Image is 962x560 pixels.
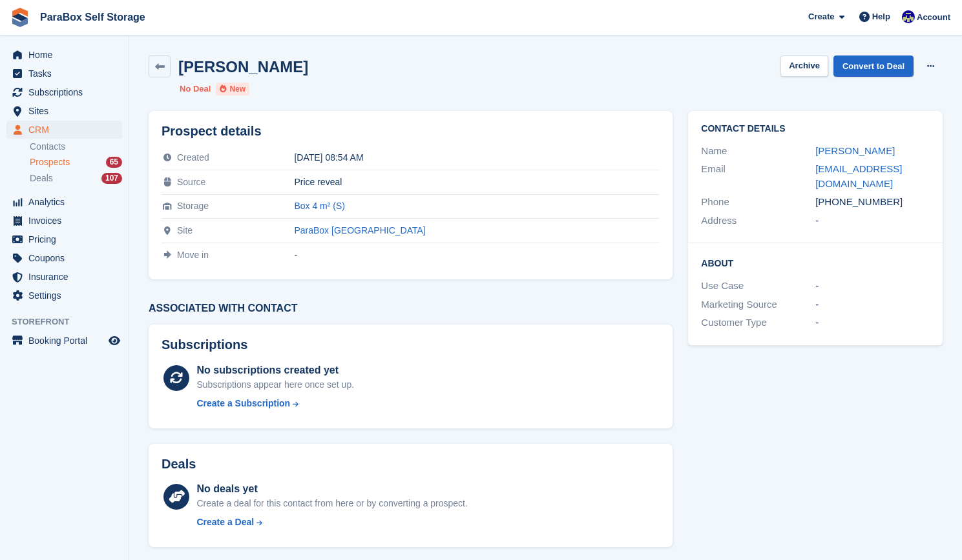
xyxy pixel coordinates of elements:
div: Price reveal [294,177,660,187]
span: Prospects [30,156,70,168]
span: Settings [28,286,106,305]
h2: Deals [162,457,196,472]
button: Archive [780,55,828,77]
a: [EMAIL_ADDRESS][DOMAIN_NAME] [815,163,902,189]
a: menu [6,332,122,350]
span: Home [28,46,106,64]
h3: Associated with contact [149,303,673,314]
span: Insurance [28,268,106,286]
div: Name [701,144,815,159]
a: Deals 107 [30,172,122,185]
span: Pricing [28,230,106,248]
span: CRM [28,121,106,139]
div: Create a Subscription [196,397,290,410]
span: Source [177,177,205,187]
a: menu [6,249,122,267]
span: Deals [30,172,53,185]
h2: About [701,256,930,269]
span: Create [808,10,834,23]
img: Gaspard Frey [902,10,915,23]
a: Create a Deal [196,515,467,529]
a: menu [6,65,122,83]
span: Invoices [28,212,106,230]
span: Storefront [12,315,129,328]
span: Subscriptions [28,83,106,101]
span: Sites [28,102,106,120]
a: Prospects 65 [30,155,122,169]
div: Create a Deal [196,515,254,529]
div: Email [701,162,815,191]
div: Address [701,214,815,228]
div: Customer Type [701,315,815,330]
span: Storage [177,201,209,211]
span: Site [177,225,193,235]
a: ParaBox [GEOGRAPHIC_DATA] [294,225,425,235]
div: Subscriptions appear here once set up. [196,378,354,392]
a: menu [6,102,122,120]
li: New [216,83,249,95]
a: menu [6,83,122,101]
a: menu [6,193,122,211]
h2: Subscriptions [162,337,660,352]
div: Marketing Source [701,297,815,312]
span: Account [917,11,950,24]
a: menu [6,121,122,139]
div: [DATE] 08:54 AM [294,152,660,163]
span: Move in [177,250,209,260]
a: menu [6,268,122,286]
a: Box 4 m² (S) [294,201,345,211]
div: No deals yet [196,481,467,497]
a: [PERSON_NAME] [815,145,895,156]
a: ParaBox Self Storage [35,6,151,28]
a: menu [6,230,122,248]
a: Create a Subscription [196,397,354,410]
div: - [815,279,930,294]
div: No subscriptions created yet [196,363,354,378]
h2: Contact Details [701,124,930,134]
div: - [815,297,930,312]
div: Use Case [701,279,815,294]
span: Coupons [28,249,106,267]
a: menu [6,46,122,64]
li: No Deal [180,83,211,95]
h2: [PERSON_NAME] [178,58,308,75]
a: menu [6,212,122,230]
span: Created [177,152,209,163]
div: - [815,315,930,330]
a: menu [6,286,122,305]
img: stora-icon-8386f47178a22dfd0bd8f6a31ec36ba5ce8667c1dd55bd0f319d3a0aa187defe.svg [10,8,30,27]
a: Convert to Deal [833,55,914,77]
div: - [294,250,660,260]
div: 65 [106,157,122,168]
span: Help [872,10,890,23]
div: Create a deal for this contact from here or by converting a prospect. [196,497,467,510]
span: Booking Portal [28,332,106,350]
a: Contacts [30,141,122,153]
span: Analytics [28,193,106,211]
div: - [815,214,930,228]
div: Phone [701,195,815,210]
a: Preview store [107,333,122,348]
h2: Prospect details [162,124,660,139]
div: [PHONE_NUMBER] [815,195,930,210]
div: 107 [101,173,122,184]
span: Tasks [28,65,106,83]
